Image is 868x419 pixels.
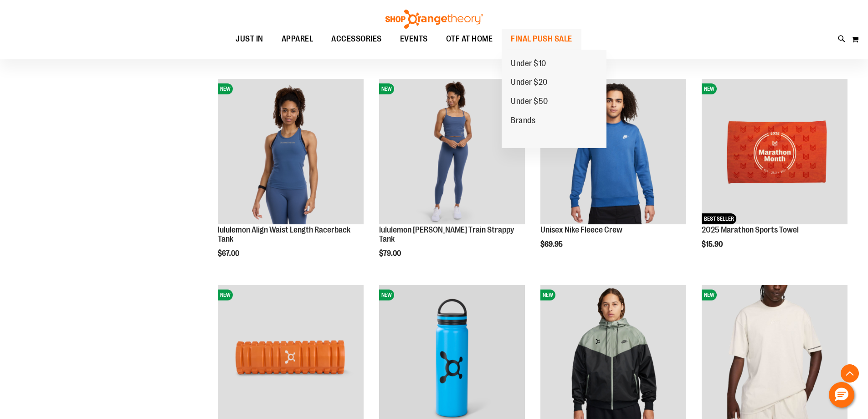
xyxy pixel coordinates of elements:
a: EVENTS [391,29,437,50]
button: Hello, have a question? Let’s chat. [829,382,854,408]
span: Under $20 [511,78,548,89]
span: NEW [218,83,233,94]
span: NEW [702,83,717,94]
span: $67.00 [218,249,241,258]
span: Under $50 [511,97,548,108]
span: NEW [379,290,394,300]
span: BEST SELLER [702,213,736,224]
a: Under $20 [502,73,557,92]
span: NEW [218,290,233,300]
div: product [536,74,691,272]
a: Under $50 [502,92,557,111]
a: JUST IN [226,29,272,49]
img: Shop Orangetheory [384,10,484,29]
span: $15.90 [702,240,724,248]
a: OTF AT HOME [437,29,502,50]
span: APPAREL [282,29,313,49]
div: product [375,74,529,281]
a: lululemon Align Waist Length Racerback TankNEW [218,79,364,226]
a: Unisex Nike Fleece CrewNEW [540,79,686,226]
ul: FINAL PUSH SALE [502,50,606,149]
span: $69.95 [540,240,564,248]
div: product [213,74,368,281]
a: Brands [502,111,544,130]
span: NEW [540,290,555,300]
img: 2025 Marathon Sports Towel [702,79,847,225]
span: JUST IN [236,29,263,49]
span: ACCESSORIES [331,29,382,49]
span: NEW [702,290,717,300]
a: lululemon Wunder Train Strappy TankNEW [379,79,525,226]
div: product [697,74,852,272]
a: FINAL PUSH SALE [502,29,581,50]
span: OTF AT HOME [446,29,493,49]
img: lululemon Wunder Train Strappy Tank [379,79,525,225]
img: Unisex Nike Fleece Crew [540,79,686,225]
a: lululemon [PERSON_NAME] Train Strappy Tank [379,225,514,243]
a: Under $10 [502,54,555,73]
a: ACCESSORIES [322,29,391,50]
a: lululemon Align Waist Length Racerback Tank [218,225,350,243]
a: APPAREL [272,29,323,50]
a: Unisex Nike Fleece Crew [540,225,622,234]
span: NEW [379,83,394,94]
span: FINAL PUSH SALE [511,29,572,49]
span: Brands [511,116,535,127]
img: lululemon Align Waist Length Racerback Tank [218,79,364,225]
span: Under $10 [511,59,546,70]
a: 2025 Marathon Sports Towel [702,225,799,234]
button: Back To Top [841,364,859,383]
a: 2025 Marathon Sports TowelNEWBEST SELLER [702,79,847,226]
span: EVENTS [400,29,428,49]
span: $79.00 [379,249,402,258]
